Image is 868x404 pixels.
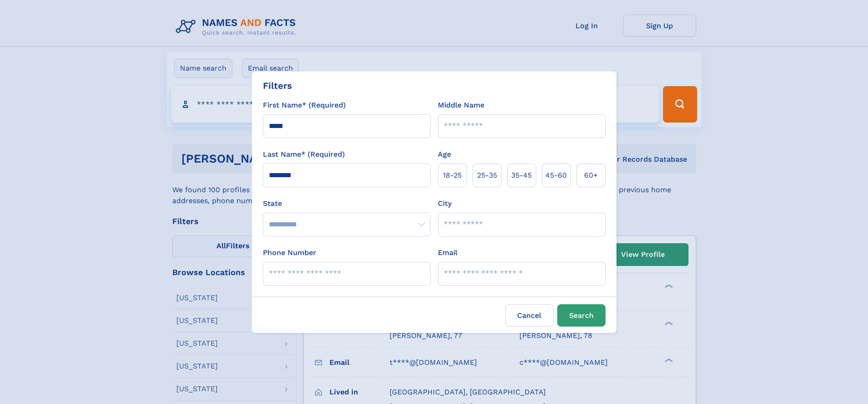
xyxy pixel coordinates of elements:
[263,247,316,258] label: Phone Number
[263,100,346,111] label: First Name* (Required)
[477,170,497,181] span: 25‑35
[511,170,532,181] span: 35‑45
[505,304,554,327] label: Cancel
[557,304,606,327] button: Search
[263,198,431,209] label: State
[438,198,452,209] label: City
[438,149,451,160] label: Age
[263,79,292,92] div: Filters
[443,170,462,181] span: 18‑25
[584,170,598,181] span: 60+
[263,149,345,160] label: Last Name* (Required)
[438,100,484,111] label: Middle Name
[545,170,567,181] span: 45‑60
[438,247,457,258] label: Email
